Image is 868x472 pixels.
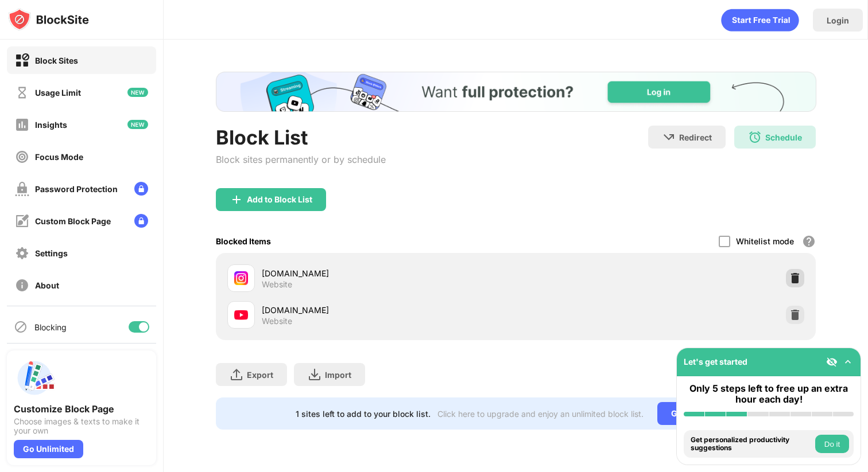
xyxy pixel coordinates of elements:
[247,370,273,380] div: Export
[14,320,28,334] img: blocking-icon.svg
[15,246,29,260] img: settings-off.svg
[826,356,838,368] img: eye-not-visible.svg
[234,271,248,285] img: favicons
[842,356,854,368] img: omni-setup-toggle.svg
[216,126,386,149] div: Block List
[35,88,81,97] div: Usage Limit
[8,8,89,31] img: logo-blocksite.svg
[234,308,248,322] img: favicons
[15,118,29,132] img: insights-off.svg
[127,120,148,129] img: new-icon.svg
[35,280,59,290] div: About
[691,436,812,453] div: Get personalized productivity suggestions
[216,72,816,112] iframe: Banner
[815,435,849,453] button: Do it
[15,214,29,228] img: customize-block-page-off.svg
[35,120,67,130] div: Insights
[262,279,292,290] div: Website
[127,88,148,97] img: new-icon.svg
[765,132,802,142] div: Schedule
[14,440,83,458] div: Go Unlimited
[657,402,736,425] div: Go Unlimited
[35,216,111,226] div: Custom Block Page
[35,56,78,65] div: Block Sites
[721,9,799,32] div: animation
[262,267,516,279] div: [DOMAIN_NAME]
[296,409,431,419] div: 1 sites left to add to your block list.
[437,409,644,419] div: Click here to upgrade and enjoy an unlimited block list.
[14,357,55,399] img: push-custom-page.svg
[216,236,271,246] div: Blocked Items
[14,403,149,415] div: Customize Block Page
[679,132,712,142] div: Redirect
[736,236,794,246] div: Whitelist mode
[15,150,29,164] img: focus-off.svg
[35,184,118,194] div: Password Protection
[35,152,83,162] div: Focus Mode
[15,53,29,68] img: block-on.svg
[14,417,149,435] div: Choose images & texts to make it your own
[34,322,67,332] div: Blocking
[15,182,29,196] img: password-protection-off.svg
[15,85,29,100] img: time-usage-off.svg
[827,15,849,25] div: Login
[325,370,351,380] div: Import
[216,154,386,165] div: Block sites permanently or by schedule
[134,182,148,196] img: lock-menu.svg
[262,304,516,316] div: [DOMAIN_NAME]
[134,214,148,228] img: lock-menu.svg
[684,383,854,405] div: Only 5 steps left to free up an extra hour each day!
[15,278,29,292] img: about-off.svg
[262,316,292,326] div: Website
[35,248,68,258] div: Settings
[684,357,747,366] div: Let's get started
[247,195,312,204] div: Add to Block List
